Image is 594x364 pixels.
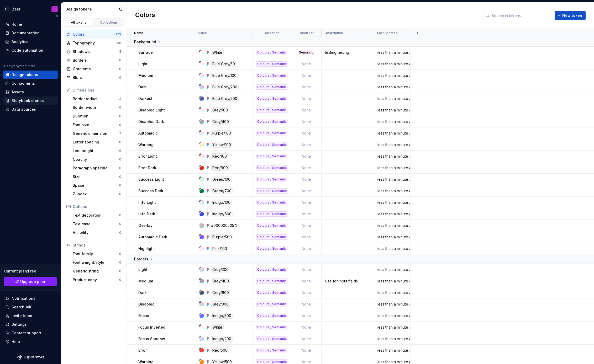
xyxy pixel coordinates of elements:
[119,131,121,136] div: 7
[73,269,119,274] div: Generic string
[73,191,119,197] div: Z-index
[211,96,239,101] div: Blue Grey/500
[71,267,123,275] a: Generic string0
[119,166,121,170] div: 0
[291,264,322,275] td: None
[71,112,123,120] a: Duration0
[3,97,58,105] a: Storybook stories
[71,181,123,190] a: Space0
[73,40,117,46] div: Typography
[211,142,232,148] div: Yellow/100
[138,302,155,307] p: Disabled
[138,84,147,90] p: Dark
[119,105,121,110] div: 0
[138,177,164,182] p: Success Light
[71,164,123,172] a: Paragraph spacing0
[298,50,314,55] div: Semantic
[119,192,121,196] div: 0
[3,79,58,88] a: Components
[119,269,121,273] div: 0
[211,153,228,159] div: Red/100
[71,103,123,112] a: Border width0
[138,348,147,353] p: Error
[71,129,123,138] a: Generic dimension7
[119,67,121,71] div: 0
[374,154,410,159] div: less than a minute ago
[198,31,207,35] p: Value
[64,39,123,47] a: Typography56
[291,310,322,322] td: None
[12,7,20,12] div: Zest
[230,223,238,228] div: 25%
[256,108,287,113] div: Colours / Semantic
[374,84,410,90] div: less than a minute ago
[374,119,410,124] div: less than a minute ago
[374,267,410,272] div: less than a minute ago
[211,267,230,272] div: Grey/300
[119,175,121,179] div: 0
[138,223,153,228] p: Overlay
[374,73,410,78] div: less than a minute ago
[73,221,119,227] div: Text case
[291,197,322,208] td: None
[298,31,314,35] p: Token set
[119,114,121,118] div: 0
[374,188,410,194] div: less than a minute ago
[256,177,287,182] div: Colours / Semantic
[291,139,322,151] td: None
[54,12,61,20] button: Collapse sidebar
[134,39,156,45] p: Background
[4,6,10,12] div: LH
[12,107,36,112] div: Data sources
[119,50,121,54] div: 5
[138,61,148,67] p: Light
[291,298,322,310] td: None
[12,89,24,95] div: Assets
[17,355,44,360] svg: Supernova Logo
[96,20,122,25] div: Collections
[256,267,287,272] div: Colours / Semantic
[64,56,123,65] a: Borders0
[3,20,58,29] a: Home
[256,188,287,194] div: Colours / Semantic
[73,88,121,93] div: Dimensions
[374,142,410,147] div: less than a minute ago
[374,61,410,67] div: less than a minute ago
[291,231,322,243] td: None
[138,131,158,136] p: Automagic
[3,46,58,55] a: Code automation
[71,138,123,146] a: Letter spacing0
[291,345,322,356] td: None
[119,278,121,282] div: 0
[73,49,119,54] div: Shadows
[138,50,153,55] p: Surface
[119,260,121,265] div: 0
[256,325,287,330] div: Colours / Semantic
[211,165,229,171] div: Red/600
[256,165,287,170] div: Colours / Semantic
[211,290,230,296] div: Grey/600
[291,220,322,231] td: None
[291,208,322,220] td: None
[256,50,287,55] div: Colours / Semantic
[12,313,32,318] div: Invite team
[211,130,232,136] div: Purple/100
[4,277,57,286] button: Upgrade plan
[3,329,58,337] button: Contact support
[211,188,233,194] div: Green/700
[119,252,121,256] div: 0
[73,213,119,218] div: Text decoration
[374,177,410,182] div: less than a minute ago
[291,162,322,174] td: None
[116,32,121,36] div: 172
[119,58,121,62] div: 0
[73,122,119,127] div: Font size
[291,185,322,197] td: None
[73,114,119,119] div: Duration
[291,93,322,104] td: None
[12,30,40,36] div: Documentation
[374,50,410,55] div: less than a minute ago
[211,107,229,113] div: Grey/100
[64,65,123,73] a: Gradients0
[12,322,27,327] div: Settings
